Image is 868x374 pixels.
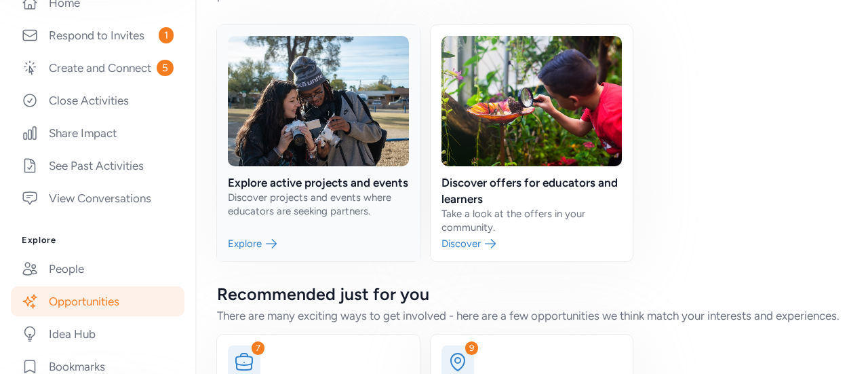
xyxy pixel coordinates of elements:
a: Share Impact [11,118,184,148]
a: View Conversations [11,183,184,213]
a: Respond to Invites1 [11,20,184,50]
div: Recommended just for you [217,283,846,305]
div: 9 [465,341,478,355]
a: Create and Connect5 [11,53,184,83]
span: 1 [159,27,174,43]
span: 5 [157,60,174,76]
a: See Past Activities [11,151,184,181]
div: There are many exciting ways to get involved - here are a few opportunities we think match your i... [217,307,846,324]
a: Close Activities [11,86,184,115]
div: 7 [252,341,264,355]
a: People [11,254,184,284]
a: Idea Hub [11,319,184,349]
h3: Explore [22,235,174,246]
a: Opportunities [11,286,184,316]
